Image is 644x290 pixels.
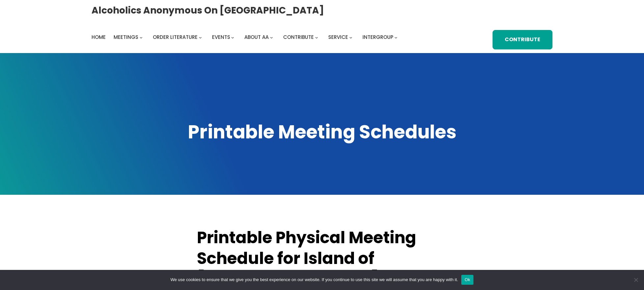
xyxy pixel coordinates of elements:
[171,276,458,283] span: We use cookies to ensure that we give you the best experience on our website. If you continue to ...
[394,36,397,39] button: Intergroup submenu
[283,34,314,41] span: Contribute
[92,34,106,41] span: Home
[283,33,314,42] a: Contribute
[632,276,639,283] span: No
[231,36,234,39] button: Events submenu
[349,36,352,39] button: Service submenu
[328,33,348,42] a: Service
[92,33,106,42] a: Home
[92,2,324,18] a: Alcoholics Anonymous on [GEOGRAPHIC_DATA]
[153,34,198,41] span: Order Literature
[328,34,348,41] span: Service
[493,30,552,49] a: Contribute
[140,36,143,39] button: Meetings submenu
[114,34,138,41] span: Meetings
[270,36,273,39] button: About AA submenu
[114,33,138,42] a: Meetings
[199,36,202,39] button: Order Literature submenu
[362,33,393,42] a: Intergroup
[315,36,318,39] button: Contribute submenu
[212,33,230,42] a: Events
[461,275,473,285] button: Ok
[212,34,230,41] span: Events
[244,33,269,42] a: About AA
[92,120,552,145] h1: Printable Meeting Schedules
[244,34,269,41] span: About AA
[197,227,447,290] h2: Printable Physical Meeting Schedule for Island of [GEOGRAPHIC_DATA]
[92,33,400,42] nav: Intergroup
[362,34,393,41] span: Intergroup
